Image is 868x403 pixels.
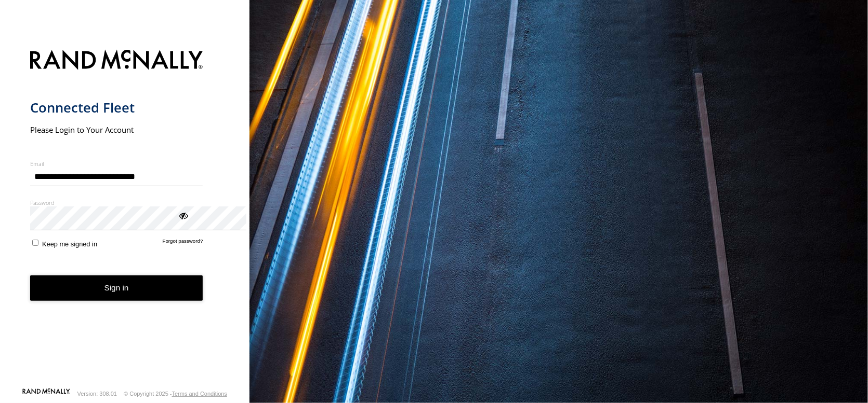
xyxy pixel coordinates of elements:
button: Sign in [30,275,203,301]
span: Keep me signed in [42,240,97,247]
input: Keep me signed in [32,240,39,246]
img: Rand McNally [30,48,203,74]
form: main [30,44,220,388]
h1: Connected Fleet [30,99,203,116]
div: Version: 308.01 [77,391,117,397]
a: Forgot password? [163,238,203,248]
a: Visit our Website [22,388,70,399]
label: Password [30,199,203,206]
h2: Please Login to Your Account [30,124,203,135]
div: © Copyright 2025 - [124,391,227,397]
a: Terms and Conditions [172,391,227,397]
div: ViewPassword [178,210,188,220]
label: Email [30,160,203,168]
